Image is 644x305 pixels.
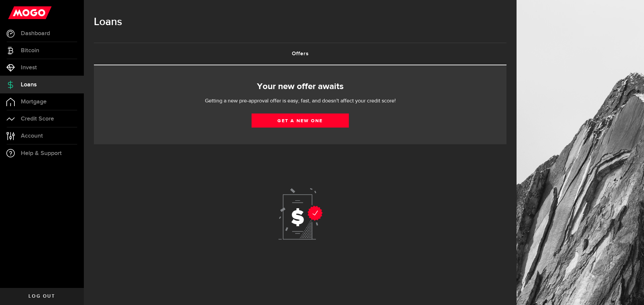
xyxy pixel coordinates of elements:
[21,65,37,71] span: Invest
[21,48,39,54] span: Bitcoin
[252,113,349,128] a: Get a new one
[21,82,37,88] span: Loans
[21,133,43,139] span: Account
[21,30,50,36] span: Dashboard
[104,80,496,94] h2: Your new offer awaits
[21,116,54,122] span: Credit Score
[94,43,506,65] a: Offers
[21,150,62,156] span: Help & Support
[94,13,506,31] h1: Loans
[184,97,416,105] p: Getting a new pre-approval offer is easy, fast, and doesn't affect your credit score!
[94,43,506,65] ul: Tabs Navigation
[21,99,47,105] span: Mortgage
[29,294,55,299] span: Log out
[616,277,644,305] iframe: LiveChat chat widget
